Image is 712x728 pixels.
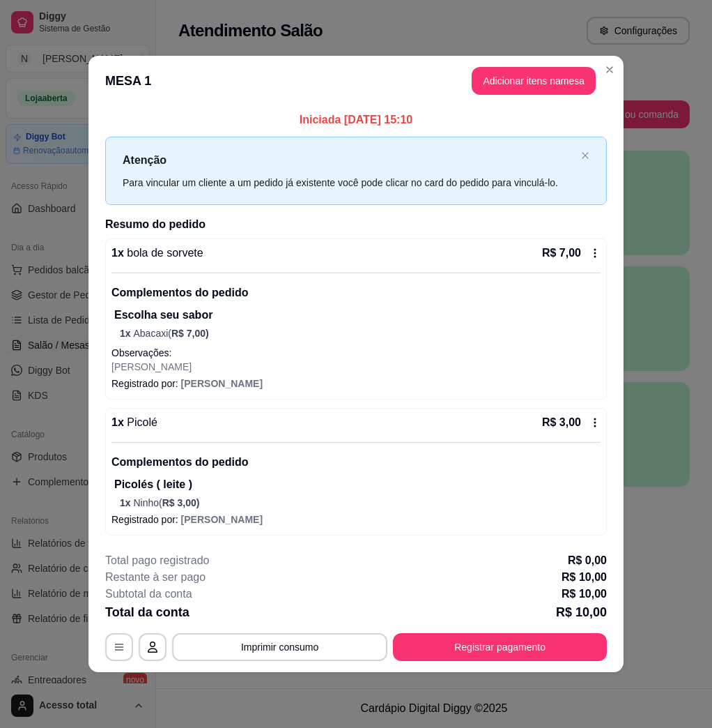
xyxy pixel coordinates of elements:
button: Close [598,59,621,81]
p: R$ 7,00 [542,245,581,261]
p: Picolés ( leite ) [114,476,601,493]
p: Escolha seu sabor [114,307,601,324]
p: 1 x [111,414,157,431]
button: Adicionar itens namesa [472,67,596,95]
p: Atenção [123,151,575,169]
p: Registrado por: [111,513,601,526]
span: [PERSON_NAME] [181,514,263,525]
header: MESA 1 [88,56,624,106]
p: Ninho ( [120,496,601,510]
span: Picolé [124,416,157,428]
button: Imprimir consumo [172,633,387,661]
span: 1 x [120,497,133,508]
p: R$ 10,00 [562,586,607,602]
p: Complementos do pedido [111,454,601,471]
p: Registrado por: [111,377,601,390]
div: Para vincular um cliente a um pedido já existente você pode clicar no card do pedido para vinculá... [123,175,575,190]
span: [PERSON_NAME] [181,378,263,389]
p: R$ 3,00 [542,414,581,431]
span: bola de sorvete [124,247,203,259]
span: 1 x [120,328,133,339]
span: R$ 7,00 ) [171,328,209,339]
p: R$ 10,00 [562,569,607,586]
p: R$ 10,00 [556,602,607,622]
p: Observações: [111,346,601,360]
span: R$ 3,00 ) [162,497,200,508]
p: Iniciada [DATE] 15:10 [105,112,607,128]
p: 1 x [111,245,203,261]
p: Total da conta [105,602,189,622]
h2: Resumo do pedido [105,216,607,233]
button: close [581,151,589,160]
p: Complementos do pedido [111,285,601,301]
p: Restante à ser pago [105,569,206,586]
button: Registrar pagamento [393,633,607,661]
p: R$ 0,00 [568,552,607,569]
p: Total pago registrado [105,552,209,569]
p: Abacaxi ( [120,326,601,340]
p: Subtotal da conta [105,586,192,602]
span: close [581,151,589,160]
p: [PERSON_NAME] [111,360,601,374]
